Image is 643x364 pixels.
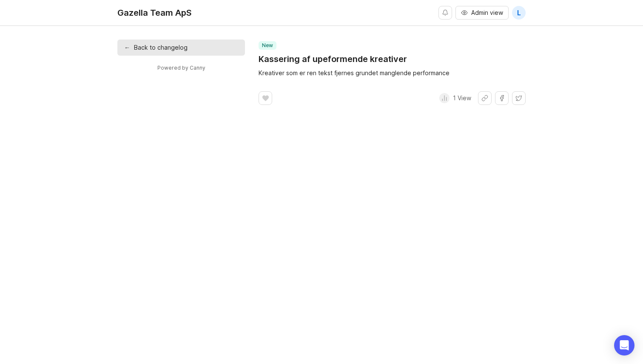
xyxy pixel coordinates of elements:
div: Kreativer som er ren tekst fjernes grundet manglende performance [259,68,526,78]
div: Open Intercom Messenger [614,335,634,356]
button: Share link [478,91,492,105]
span: Admin view [471,8,503,17]
p: new [262,42,273,49]
a: ←Back to changelog [117,40,245,56]
p: 1 View [453,94,471,102]
a: Powered by Canny [156,63,207,73]
div: Gazella Team ApS [117,8,192,17]
div: ← [124,43,130,52]
button: L [512,6,526,20]
button: Admin view [455,6,509,20]
button: Share on X [512,91,526,105]
button: Notifications [438,6,452,20]
span: L [517,8,521,18]
a: Kassering af upeformende kreativer [259,53,407,65]
button: Share on Facebook [495,91,509,105]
